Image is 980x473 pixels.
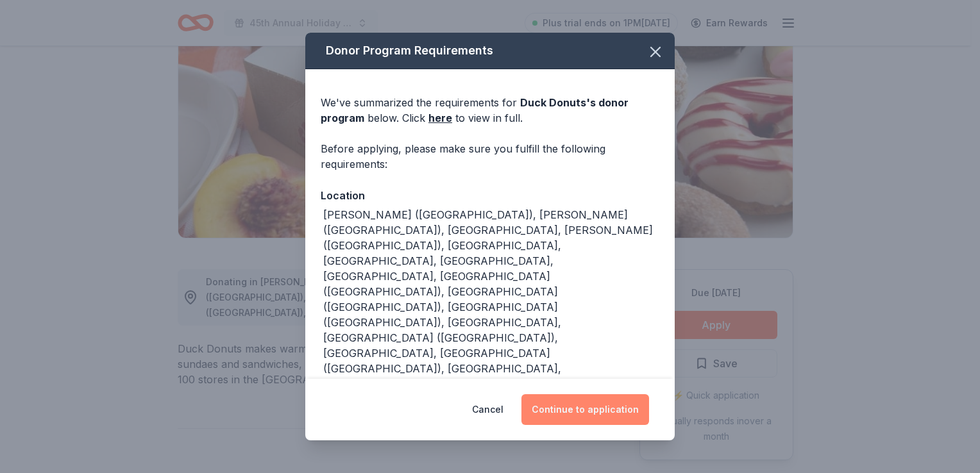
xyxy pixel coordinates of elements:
div: Before applying, please make sure you fulfill the following requirements: [321,141,659,172]
a: here [428,110,452,126]
div: [PERSON_NAME] ([GEOGRAPHIC_DATA]), [PERSON_NAME] ([GEOGRAPHIC_DATA]), [GEOGRAPHIC_DATA], [PERSON_... [323,207,659,469]
div: Donor Program Requirements [305,33,675,69]
button: Continue to application [521,394,649,425]
button: Cancel [472,394,503,425]
div: We've summarized the requirements for below. Click to view in full. [321,95,659,126]
div: Location [321,187,659,204]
